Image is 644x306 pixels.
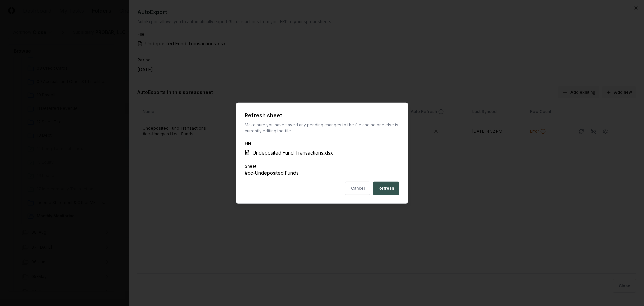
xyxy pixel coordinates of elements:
button: Cancel [345,182,370,195]
label: Sheet [245,164,256,169]
label: File [245,140,252,145]
h2: Refresh sheet [245,111,399,119]
a: Undeposited Fund Transactions.xlsx [245,149,341,156]
p: Make sure you have saved any pending changes to the file and no one else is currently editing the... [245,122,399,134]
div: #cc- Undeposited Funds [245,169,399,176]
button: Refresh [373,182,399,195]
